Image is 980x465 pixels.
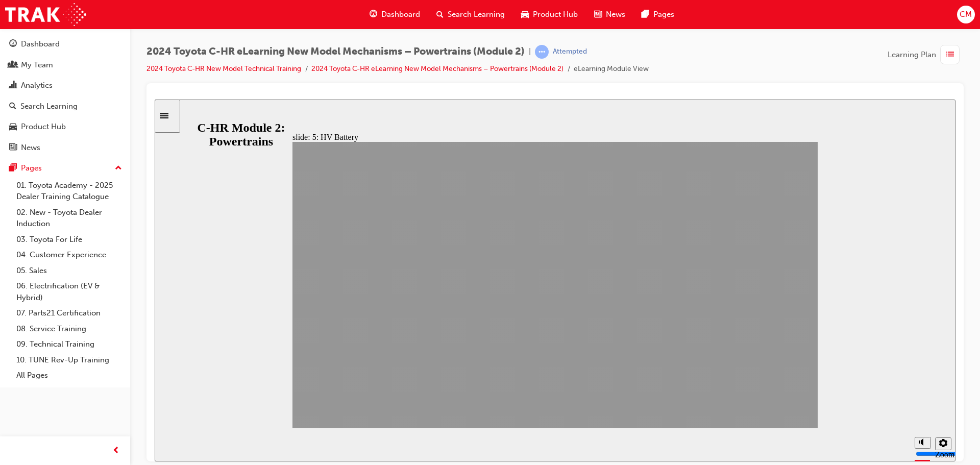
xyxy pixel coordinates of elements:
[112,445,120,457] span: prev-icon
[513,4,586,25] a: car-iconProduct Hub
[633,4,682,25] a: pages-iconPages
[12,205,126,232] a: 02. New - Toyota Dealer Induction
[21,59,53,71] div: My Team
[4,159,126,178] button: Pages
[311,64,563,73] a: 2024 Toyota C-HR eLearning New Model Mechanisms – Powertrains (Module 2)
[146,46,525,58] span: 2024 Toyota C-HR eLearning New Model Mechanisms – Powertrains (Module 2)
[4,35,126,54] a: Dashboard
[9,164,17,173] span: pages-icon
[12,368,126,383] a: All Pages
[960,9,972,20] span: CM
[9,61,17,70] span: people-icon
[780,338,797,351] button: Settings
[9,102,16,111] span: search-icon
[533,9,578,20] span: Product Hub
[4,33,126,159] button: DashboardMy TeamAnalyticsSearch LearningProduct HubNews
[946,48,954,61] span: list-icon
[12,247,126,263] a: 04. Customer Experience
[553,47,587,57] div: Attempted
[381,9,420,20] span: Dashboard
[20,101,78,112] div: Search Learning
[361,4,428,25] a: guage-iconDashboard
[9,40,17,49] span: guage-icon
[606,9,625,20] span: News
[12,263,126,279] a: 05. Sales
[4,117,126,136] a: Product Hub
[370,8,377,21] span: guage-icon
[4,138,126,157] a: News
[436,8,444,21] span: search-icon
[21,80,53,91] div: Analytics
[653,9,674,20] span: Pages
[115,162,122,175] span: up-icon
[9,123,17,132] span: car-icon
[12,305,126,321] a: 07. Parts21 Certification
[594,8,602,21] span: news-icon
[780,351,800,378] label: Zoom to fit
[21,162,42,174] div: Pages
[4,76,126,95] a: Analytics
[21,121,66,133] div: Product Hub
[574,63,649,75] li: eLearning Module View
[12,321,126,337] a: 08. Service Training
[12,278,126,305] a: 06. Electrification (EV & Hybrid)
[9,81,17,90] span: chart-icon
[521,8,529,21] span: car-icon
[755,329,796,362] div: misc controls
[760,337,776,349] button: Mute (Ctrl+Alt+M)
[642,8,649,21] span: pages-icon
[12,178,126,205] a: 01. Toyota Academy - 2025 Dealer Training Catalogue
[448,9,505,20] span: Search Learning
[4,56,126,75] a: My Team
[586,4,633,25] a: news-iconNews
[535,45,549,59] span: learningRecordVerb_ATTEMPT-icon
[9,143,17,153] span: news-icon
[21,38,60,50] div: Dashboard
[888,49,936,61] span: Learning Plan
[957,6,975,23] button: CM
[888,45,964,64] button: Learning Plan
[12,232,126,248] a: 03. Toyota For Life
[12,336,126,352] a: 09. Technical Training
[21,142,40,154] div: News
[529,46,531,58] span: |
[146,64,301,73] a: 2024 Toyota C-HR New Model Technical Training
[5,3,86,26] img: Trak
[761,350,827,358] input: volume
[4,97,126,116] a: Search Learning
[428,4,513,25] a: search-iconSearch Learning
[12,352,126,368] a: 10. TUNE Rev-Up Training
